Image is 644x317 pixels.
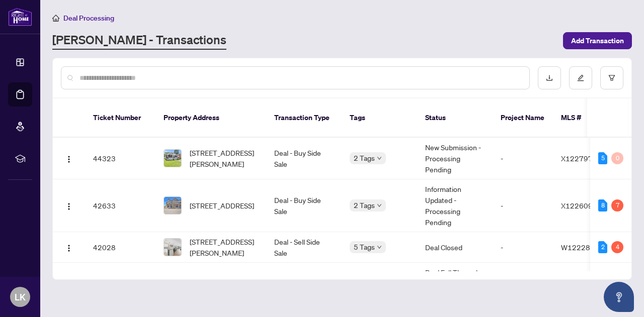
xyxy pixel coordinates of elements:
span: LK [15,290,26,304]
img: Logo [65,244,73,252]
div: 2 [598,241,607,253]
span: Deal Processing [63,14,114,23]
a: [PERSON_NAME] - Transactions [52,32,226,50]
th: Status [417,98,493,138]
td: Information Updated - Processing Pending [417,179,493,232]
button: Open asap [604,282,634,312]
div: 5 [598,152,607,164]
td: - [493,138,553,179]
th: Tags [342,98,417,138]
button: Logo [61,197,77,214]
button: edit [569,66,592,89]
td: - [493,263,553,304]
img: thumbnail-img [164,150,181,167]
td: 44323 [85,138,155,179]
th: MLS # [553,98,613,138]
span: edit [577,74,584,81]
span: 2 Tags [354,152,375,164]
div: 0 [611,152,623,164]
td: Deal - Buy Side Sale [266,179,342,232]
img: Logo [65,202,73,210]
td: - [493,232,553,263]
div: 4 [611,241,623,253]
td: Deal - Buy Side Sale [266,263,342,304]
button: Add Transaction [563,32,632,49]
th: Property Address [155,98,266,138]
span: [STREET_ADDRESS][PERSON_NAME] [190,236,258,258]
span: down [377,156,382,161]
span: down [377,203,382,208]
td: Deal - Buy Side Sale [266,138,342,179]
th: Project Name [493,98,553,138]
td: New Submission - Processing Pending [417,138,493,179]
span: X12260984 [561,201,602,210]
button: Logo [61,239,77,255]
div: 8 [598,199,607,212]
span: Add Transaction [571,33,624,49]
span: home [52,15,59,22]
img: thumbnail-img [164,197,181,214]
td: - [493,179,553,232]
span: 2 Tags [354,199,375,211]
span: [STREET_ADDRESS][PERSON_NAME] [190,147,258,169]
button: Logo [61,150,77,166]
span: download [546,74,553,81]
th: Ticket Number [85,98,155,138]
span: 5 Tags [354,241,375,253]
span: [STREET_ADDRESS] [190,200,254,211]
span: X12279767 [561,154,602,163]
td: Deal Closed [417,232,493,263]
th: Transaction Type [266,98,342,138]
span: filter [608,74,615,81]
td: Deal - Sell Side Sale [266,232,342,263]
img: logo [8,8,32,26]
td: 42028 [85,232,155,263]
td: 40956 [85,263,155,304]
td: 42633 [85,179,155,232]
button: filter [600,66,623,89]
button: download [538,66,561,89]
div: 7 [611,199,623,212]
span: W12228374 [561,243,604,252]
td: Deal Fell Through - Pending Information [417,263,493,304]
img: Logo [65,155,73,163]
img: thumbnail-img [164,239,181,256]
span: down [377,245,382,250]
